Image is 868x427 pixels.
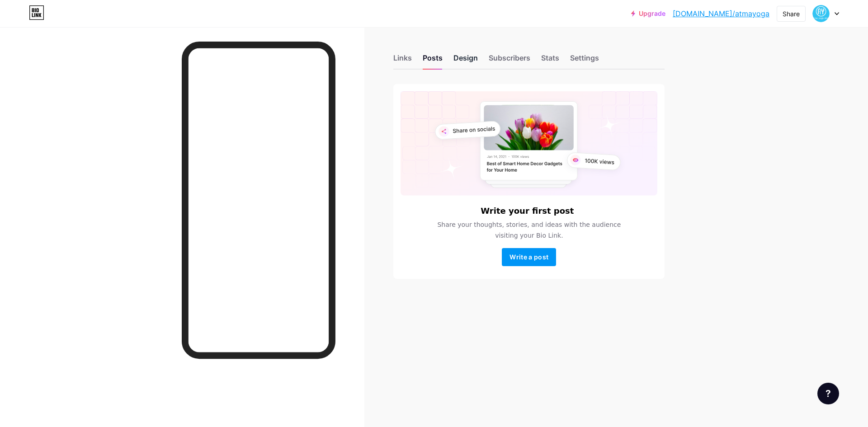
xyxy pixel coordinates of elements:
[502,248,556,266] button: Write a post
[783,9,800,19] div: Share
[570,52,599,69] div: Settings
[423,52,443,69] div: Posts
[812,5,830,22] img: Atma Yoga Shala Designs
[481,206,574,216] h6: Write your first post
[426,219,632,241] span: Share your thoughts, stories, and ideas with the audience visiting your Bio Link.
[631,10,665,17] a: Upgrade
[453,52,478,69] div: Design
[489,52,530,69] div: Subscribers
[393,52,412,69] div: Links
[541,52,559,69] div: Stats
[673,8,769,19] a: [DOMAIN_NAME]/atmayoga
[509,253,548,261] span: Write a post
